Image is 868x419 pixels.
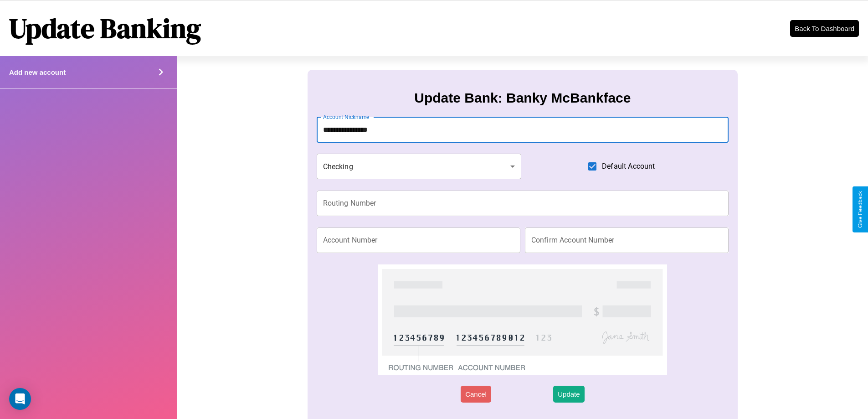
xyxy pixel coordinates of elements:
img: check [378,264,667,375]
div: Open Intercom Messenger [9,388,31,410]
button: Cancel [461,386,491,403]
label: Account Nickname [323,113,370,121]
h1: Update Banking [9,10,201,47]
button: Update [553,386,584,403]
span: Default Account [602,161,655,172]
div: Give Feedback [857,191,863,228]
div: Checking [317,154,522,179]
h4: Add new account [9,68,66,76]
button: Back To Dashboard [790,20,859,37]
h3: Update Bank: Banky McBankface [414,90,631,106]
